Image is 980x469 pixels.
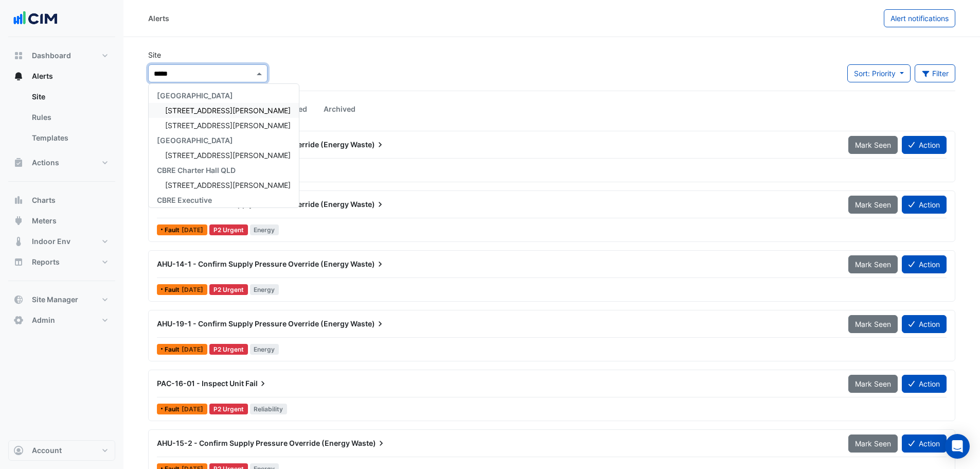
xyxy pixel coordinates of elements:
span: Energy [250,224,279,235]
span: Actions [32,158,59,168]
span: Mon 15-Sep-2025 09:00 AEST [182,226,203,234]
span: CBRE Charter Hall QLD [157,166,236,175]
button: Dashboard [8,45,115,66]
span: Mark Seen [855,141,891,149]
span: Thu 28-Aug-2025 13:00 AEST [182,405,203,413]
div: P2 Urgent [209,284,248,295]
button: Mark Seen [848,196,898,214]
button: Action [902,375,947,393]
span: Mark Seen [855,200,891,209]
span: AHU-19-1 - Confirm Supply Pressure Override (Energy [157,319,349,328]
a: Archived [315,99,364,118]
span: Waste) [350,319,385,329]
span: Dashboard [32,50,71,61]
button: Action [902,196,947,214]
span: [GEOGRAPHIC_DATA] [157,91,233,100]
button: Admin [8,310,115,331]
label: Site [148,49,161,60]
app-icon: Meters [13,216,24,226]
span: AHU-14-1 - Confirm Supply Pressure Override (Energy [157,259,349,268]
button: Site Manager [8,289,115,310]
div: P2 Urgent [209,344,248,355]
span: AHU-15-2 - Confirm Supply Pressure Override (Energy [157,439,350,447]
app-icon: Site Manager [13,294,24,305]
span: Charts [32,195,56,205]
button: Sort: Priority [847,64,911,82]
div: Alerts [148,13,169,24]
span: Fault [165,406,182,412]
div: Alerts [8,86,115,152]
span: Reports [32,257,60,267]
app-icon: Admin [13,315,24,325]
span: Fail [245,378,268,389]
button: Action [902,255,947,273]
button: Filter [915,64,956,82]
span: Wed 10-Sep-2025 09:00 AEST [182,286,203,293]
app-icon: Charts [13,195,24,205]
span: Energy [250,284,279,295]
a: Site [24,86,115,107]
span: Waste) [350,199,385,210]
span: Meters [32,216,57,226]
app-icon: Indoor Env [13,236,24,247]
div: P2 Urgent [209,404,248,414]
button: Mark Seen [848,435,898,453]
span: [STREET_ADDRESS][PERSON_NAME] [165,106,291,115]
span: Mark Seen [855,439,891,448]
span: PAC-16-01 - Inspect Unit [157,379,244,388]
button: Mark Seen [848,255,898,273]
span: Fault [165,227,182,233]
span: Waste) [351,438,386,448]
button: Action [902,136,947,154]
span: Reliability [250,404,288,414]
span: Mark Seen [855,320,891,328]
button: Meters [8,211,115,231]
span: Admin [32,315,55,325]
span: Mark Seen [855,379,891,388]
button: Alerts [8,66,115,86]
span: [STREET_ADDRESS][PERSON_NAME] [165,181,291,189]
span: Energy [250,344,279,355]
span: [STREET_ADDRESS][PERSON_NAME] [165,151,291,160]
span: Waste) [350,140,385,150]
span: Sort: Priority [854,69,896,78]
span: Account [32,445,62,456]
button: Action [902,435,947,453]
a: Rules [24,107,115,128]
button: Mark Seen [848,136,898,154]
span: Fault [165,346,182,353]
button: Alert notifications [884,9,955,27]
span: Alert notifications [890,14,949,23]
button: Reports [8,252,115,272]
span: Mark Seen [855,260,891,269]
span: Fault [165,287,182,293]
span: Thu 04-Sep-2025 09:00 AEST [182,345,203,353]
app-icon: Actions [13,158,24,168]
span: Site Manager [32,294,78,305]
span: Indoor Env [32,236,70,247]
a: Templates [24,128,115,148]
button: Charts [8,190,115,211]
span: [STREET_ADDRESS][PERSON_NAME] [165,121,291,130]
app-icon: Reports [13,257,24,267]
span: [GEOGRAPHIC_DATA] [157,136,233,145]
button: Mark Seen [848,375,898,393]
span: Alerts [32,71,53,81]
span: Waste) [350,259,385,269]
div: P2 Urgent [209,224,248,235]
app-icon: Alerts [13,71,24,81]
img: Company Logo [12,8,59,29]
app-icon: Dashboard [13,50,24,61]
button: Actions [8,152,115,173]
div: Open Intercom Messenger [945,434,970,459]
button: Account [8,440,115,461]
button: Mark Seen [848,315,898,333]
button: Action [902,315,947,333]
div: Options List [149,84,299,207]
span: CBRE Executive [157,196,212,204]
button: Indoor Env [8,231,115,252]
